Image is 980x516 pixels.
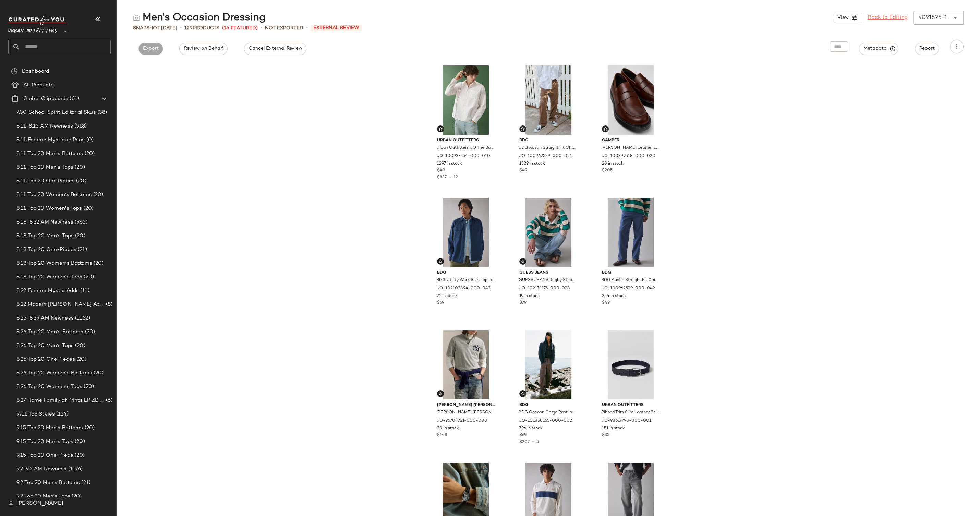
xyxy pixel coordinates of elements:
span: (20) [74,342,85,350]
span: 8.18-8.22 AM Newness [16,218,73,226]
span: 7.30 School Spirit Editorial Skus [16,109,96,117]
span: Review on Behalf [183,46,223,51]
span: • [306,24,308,32]
span: UO-102102894-000-042 [436,286,491,292]
img: svg%3e [11,68,18,75]
span: (20) [82,205,94,213]
span: (11) [79,287,89,295]
span: 5 [536,440,539,444]
span: (518) [73,122,87,130]
span: Metadata [863,46,894,52]
button: Metadata [859,43,898,55]
span: $35 [602,432,609,439]
span: (6) [105,397,112,405]
span: 12 [453,175,458,180]
span: (0) [85,136,94,144]
span: 8.26 Top 20 Men's Bottoms [16,328,84,336]
span: UO-101858165-000-002 [519,418,572,424]
span: (20) [92,369,104,377]
span: (61) [68,95,79,103]
img: 102102894_042_b [432,198,500,267]
span: [PERSON_NAME] [PERSON_NAME] [437,402,495,408]
button: Cancel External Review [244,43,306,55]
span: $69 [437,300,444,306]
span: $79 [519,300,527,306]
img: 96704721_008_b [432,330,500,399]
span: BDG Utility Work Shirt Top in Dark Blue, Men's at Urban Outfitters [436,277,494,284]
span: UO-100399518-000-020 [601,153,655,159]
span: (124) [55,410,69,418]
span: 28 in stock [602,161,624,167]
a: Back to Editing [868,14,908,22]
span: • [447,175,453,180]
span: [PERSON_NAME] [PERSON_NAME] Yankees Polo Shirt Top in Loft Heather, Men's at Urban Outfitters [436,410,494,416]
span: (1162) [74,314,90,322]
img: cfy_white_logo.C9jOOHJF.svg [8,16,66,25]
span: [PERSON_NAME] Leather Loafer in Brown, Men's at Urban Outfitters [601,145,659,151]
img: 98617798_001_b [596,330,665,399]
span: 8.22 Modern [PERSON_NAME] Adds [16,301,105,309]
img: 100962539_021_b [514,65,583,135]
span: UO-96704721-000-008 [436,418,487,424]
span: UO-100937564-000-010 [436,153,490,159]
span: GUESS JEANS [519,270,577,276]
span: Cancel External Review [248,46,302,51]
span: (20) [75,356,87,363]
span: [PERSON_NAME] [16,500,63,508]
span: (20) [73,438,85,446]
img: svg%3e [438,392,443,396]
span: Urban Outfitters [602,402,660,408]
span: (20) [83,150,95,158]
span: (20) [70,493,82,501]
span: 8.22 Femme Mystic Adds [16,287,79,295]
img: 100399518_020_m [596,65,665,135]
span: (38) [96,109,107,117]
span: 151 in stock [602,425,625,432]
div: Men's Occasion Dressing [133,11,266,25]
span: Urban Outfitters [8,23,57,36]
span: GUESS JEANS Rugby Stripe Polo Tee in Green Stripes, Men's at Urban Outfitters [519,277,577,284]
span: (20) [73,452,85,459]
span: 9/11 Top Styles [16,410,55,418]
span: 9.2 Top 20 Men's Bottoms [16,479,80,487]
span: $49 [437,168,445,174]
span: $148 [437,432,447,439]
span: (20) [92,191,104,199]
span: 8.11 Top 20 Men's Tops [16,164,73,171]
img: 101858165_002_b [514,330,583,399]
span: 8.26 Top 20 Women's Bottoms [16,369,92,377]
span: 8.11 Femme Mystique Prios [16,136,85,144]
span: (20) [73,164,85,171]
span: 254 in stock [602,293,626,299]
span: Not Exported [265,25,303,32]
span: (1176) [67,465,83,473]
img: 100937564_010_b [432,65,500,135]
span: UO-102173176-000-038 [519,286,570,292]
span: • [530,440,536,444]
span: 8.26 Top 20 Men's Tops [16,342,74,350]
span: 9.2 Top 20 Men's Tops [16,493,70,501]
div: v091525-1 [919,14,947,22]
span: BDG [519,137,577,144]
img: svg%3e [521,392,525,396]
span: BDG [519,402,577,408]
img: svg%3e [8,501,14,506]
span: 9.15 Top 20 Men's Bottoms [16,424,83,432]
span: (20) [74,232,85,240]
span: All Products [23,81,54,89]
img: svg%3e [521,127,525,131]
span: $205 [602,168,613,174]
span: $69 [519,432,527,439]
span: (20) [82,273,94,281]
span: BDG Austin Straight Fit Chino Pant in Chocolate, Men's at Urban Outfitters [519,145,577,151]
span: Urban Outfitters [437,137,495,144]
span: 8.26 Top 20 Women's Tops [16,383,82,391]
span: UO-100962539-000-021 [519,153,572,159]
span: 20 in stock [437,425,459,432]
span: 8.18 Top 20 Men's Tops [16,232,74,240]
button: Review on Behalf [179,43,227,55]
span: 8.25-8.29 AM Newness [16,314,74,322]
span: • [180,24,182,32]
span: $837 [437,175,447,180]
span: BDG Cocoon Cargo Pant in Charcoal Grey, Men's at Urban Outfitters [519,410,577,416]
